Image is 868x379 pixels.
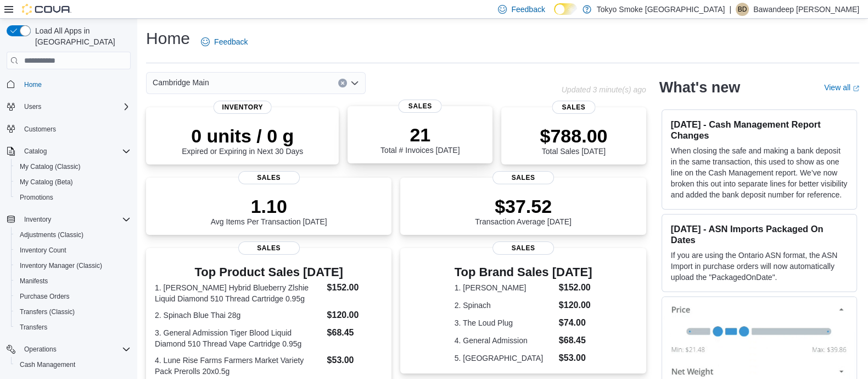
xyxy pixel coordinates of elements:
span: Catalog [24,147,47,156]
button: Customers [2,121,135,137]
button: Inventory Count [11,243,135,258]
span: Home [24,80,42,89]
button: Users [20,100,46,113]
span: Inventory Manager (Classic) [15,259,131,272]
h3: Top Brand Sales [DATE] [455,266,592,279]
div: Total Sales [DATE] [540,125,607,156]
span: Dark Mode [554,15,555,15]
dd: $68.45 [327,326,383,339]
span: Transfers (Classic) [15,305,131,318]
span: Sales [492,171,554,184]
span: Adjustments (Classic) [15,228,131,241]
button: Promotions [11,190,135,205]
span: My Catalog (Classic) [15,160,131,173]
span: Promotions [20,193,53,202]
span: Inventory [20,213,131,226]
span: My Catalog (Beta) [20,178,73,186]
button: My Catalog (Classic) [11,159,135,174]
button: Cash Management [11,357,135,372]
a: Inventory Manager (Classic) [15,259,107,272]
a: Manifests [15,274,52,288]
dd: $53.00 [559,351,592,365]
div: Bawandeep Dhesi [736,3,749,16]
span: Cash Management [15,358,131,371]
dt: 2. Spinach [455,300,555,311]
button: Catalog [2,144,135,159]
span: Users [20,100,131,113]
dt: 4. General Admission [455,335,555,346]
span: Inventory Manager (Classic) [20,261,102,270]
button: Operations [2,342,135,357]
span: Sales [552,101,595,114]
button: Manifests [11,273,135,289]
button: Purchase Orders [11,289,135,304]
span: Adjustments (Classic) [20,230,83,239]
span: Cambridge Main [153,76,209,89]
span: Sales [238,171,300,184]
div: Total # Invoices [DATE] [380,124,460,155]
p: | [729,3,731,16]
h2: What's new [659,79,740,96]
dt: 1. [PERSON_NAME] Hybrid Blueberry Zlshie Liquid Diamond 510 Thread Cartridge 0.95g [155,282,323,304]
dd: $152.00 [559,281,592,294]
img: Cova [22,4,71,15]
a: Inventory Count [15,244,71,257]
span: Transfers [20,323,47,332]
dd: $120.00 [559,299,592,312]
div: Avg Items Per Transaction [DATE] [211,195,327,226]
dd: $120.00 [327,309,383,322]
dt: 3. General Admission Tiger Blood Liquid Diamond 510 Thread Vape Cartridge 0.95g [155,327,323,349]
button: Transfers (Classic) [11,304,135,320]
a: My Catalog (Classic) [15,160,85,173]
dd: $68.45 [559,334,592,347]
span: Feedback [511,4,545,15]
div: Transaction Average [DATE] [475,195,572,226]
dt: 4. Lune Rise Farms Farmers Market Variety Pack Prerolls 20x0.5g [155,355,323,377]
h3: [DATE] - ASN Imports Packaged On Dates [671,223,848,245]
div: Expired or Expiring in Next 30 Days [182,125,303,156]
a: Promotions [15,191,58,204]
button: Clear input [338,79,347,87]
span: Sales [492,241,554,255]
button: Inventory [20,213,55,226]
p: 21 [380,124,460,146]
p: $788.00 [540,125,607,147]
a: Feedback [197,31,252,53]
dt: 1. [PERSON_NAME] [455,282,555,293]
span: My Catalog (Classic) [20,162,81,171]
h3: Top Product Sales [DATE] [155,266,383,279]
span: Transfers (Classic) [20,307,75,316]
dd: $152.00 [327,281,383,294]
span: Transfers [15,321,131,334]
p: 1.10 [211,195,327,217]
button: Inventory Manager (Classic) [11,258,135,273]
span: Operations [24,345,57,354]
svg: External link [853,85,859,92]
p: If you are using the Ontario ASN format, the ASN Import in purchase orders will now automatically... [671,250,848,283]
a: Adjustments (Classic) [15,228,88,241]
span: Inventory Count [20,246,66,255]
dt: 5. [GEOGRAPHIC_DATA] [455,353,555,364]
span: Promotions [15,191,131,204]
button: Operations [20,343,61,356]
p: $37.52 [475,195,572,217]
button: Adjustments (Classic) [11,227,135,243]
span: Feedback [214,36,248,47]
p: 0 units / 0 g [182,125,303,147]
a: View allExternal link [824,83,859,92]
span: Customers [24,125,56,134]
span: Catalog [20,145,131,158]
span: Sales [399,100,442,113]
a: Transfers [15,321,52,334]
dt: 2. Spinach Blue Thai 28g [155,310,323,321]
a: Purchase Orders [15,290,74,303]
button: Transfers [11,320,135,335]
span: Operations [20,343,131,356]
a: My Catalog (Beta) [15,175,77,189]
a: Cash Management [15,358,80,371]
a: Transfers (Classic) [15,305,79,318]
button: Catalog [20,145,51,158]
dt: 3. The Loud Plug [455,317,555,328]
dd: $74.00 [559,316,592,329]
span: Cash Management [20,360,75,369]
